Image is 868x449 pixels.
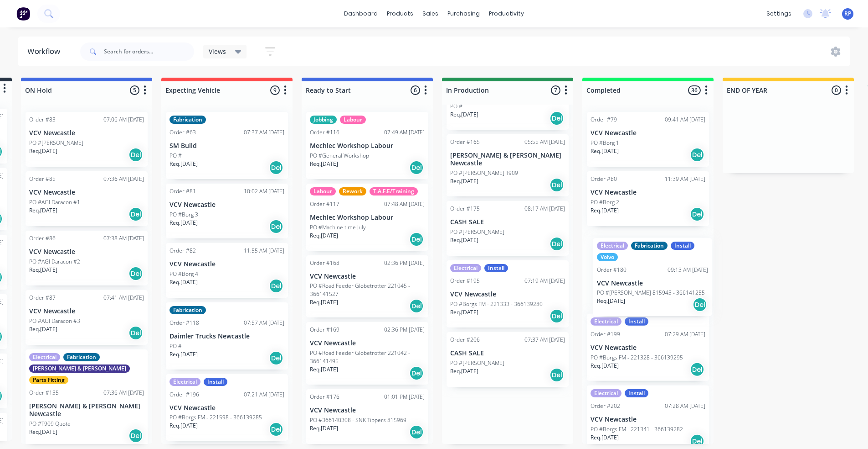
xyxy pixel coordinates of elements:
span: 7 [551,85,560,95]
span: Views [209,47,226,56]
span: 0 [832,85,841,95]
span: 5 [130,85,139,95]
div: purchasing [443,7,484,21]
span: 36 [688,85,701,95]
div: settings [762,7,796,21]
div: Workflow [27,46,65,57]
a: dashboard [339,7,382,21]
input: Search for orders... [104,42,194,61]
div: sales [418,7,443,21]
div: products [382,7,418,21]
input: Enter column name… [165,85,255,95]
div: productivity [484,7,529,21]
img: Factory [16,7,30,21]
span: 6 [411,85,420,95]
input: Enter column name… [586,85,676,95]
input: Enter column name… [25,85,115,95]
input: Enter column name… [727,85,817,95]
input: Enter column name… [306,85,395,95]
span: 9 [270,85,280,95]
span: RP [844,10,851,18]
input: Enter column name… [446,85,536,95]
